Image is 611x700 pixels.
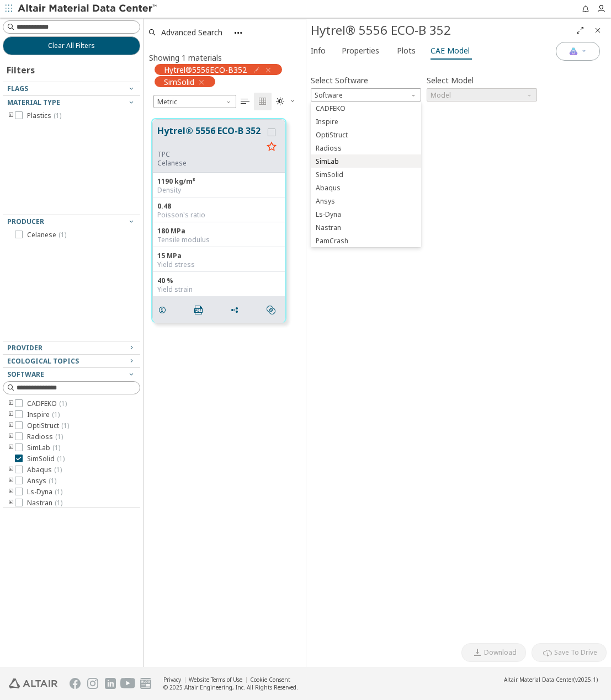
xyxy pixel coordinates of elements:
[27,477,56,485] span: Ansys
[316,104,346,113] span: CADFEKO
[316,237,348,245] span: PamCrash
[316,223,341,232] span: Nastran
[504,676,598,683] div: (v2025.1)
[157,276,280,285] div: 40 %
[27,488,62,496] span: Ls-Dyna
[316,144,342,153] span: Radioss
[27,455,65,463] span: SimSolid
[157,202,280,211] div: 0.48
[316,170,343,179] span: SimSolid
[569,47,578,56] img: AI Copilot
[194,306,203,314] i: 
[316,117,338,126] span: Inspire
[157,252,280,260] div: 15 MPa
[49,476,56,485] span: ( 1 )
[153,299,176,321] button: Details
[7,421,15,430] i: toogle group
[27,499,62,507] span: Nastran
[316,210,341,219] span: Ls-Dyna
[397,42,416,60] span: Plots
[7,356,79,366] span: Ecological Topics
[484,648,517,657] span: Download
[55,498,62,507] span: ( 1 )
[55,487,62,496] span: ( 1 )
[157,227,280,236] div: 180 MPa
[461,643,526,662] button: Download
[164,65,247,74] span: Hytrel®5556ECO-B352
[316,197,335,206] span: Ansys
[571,22,589,39] button: Full Screen
[27,421,69,430] span: OptiStruct
[543,648,552,657] i: 
[18,3,158,14] img: Altair Material Data Center
[27,432,63,441] span: Radioss
[27,410,60,419] span: Inspire
[427,88,537,101] span: Model
[9,678,57,688] img: Altair Engineering
[149,52,222,63] div: Showing 1 materials
[311,101,421,247] div: Software
[164,77,194,87] span: SimSolid
[153,95,236,108] div: Unit System
[3,215,140,228] button: Producer
[316,184,341,193] span: Abaqus
[589,22,607,39] button: Close
[276,97,285,106] i: 
[27,466,62,474] span: Abaqus
[7,466,15,474] i: toogle group
[3,36,140,55] button: Clear All Filters
[316,131,348,140] span: OptiStruct
[27,399,67,408] span: CADFEKO
[7,98,60,107] span: Material Type
[157,150,263,159] div: TPC
[272,93,300,110] button: Theme
[59,399,67,408] span: ( 1 )
[3,55,40,82] div: Filters
[342,42,379,60] span: Properties
[311,88,421,101] div: Software
[7,399,15,408] i: toogle group
[3,368,140,381] button: Software
[27,231,66,239] span: Celanese
[316,157,339,166] span: SimLab
[556,42,600,61] button: AI Copilot
[55,432,63,441] span: ( 1 )
[7,488,15,496] i: toogle group
[163,676,181,683] a: Privacy
[504,676,573,683] span: Altair Material Data Center
[157,186,280,195] div: Density
[52,443,60,452] span: ( 1 )
[3,355,140,368] button: Ecological Topics
[7,432,15,441] i: toogle group
[157,124,263,150] button: Hytrel® 5556 ECO-B 352
[7,370,44,379] span: Software
[57,454,65,463] span: ( 1 )
[236,93,254,110] button: Table View
[3,341,140,355] button: Provider
[7,410,15,419] i: toogle group
[163,683,298,691] div: © 2025 Altair Engineering, Inc. All Rights Reserved.
[254,93,272,110] button: Tile View
[157,285,280,294] div: Yield strain
[189,299,212,321] button: PDF Download
[61,421,69,430] span: ( 1 )
[532,643,607,662] button: Save To Drive
[3,96,140,109] button: Material Type
[54,465,62,474] span: ( 1 )
[157,236,280,244] div: Tensile modulus
[258,97,267,106] i: 
[189,676,242,683] a: Website Terms of Use
[59,230,66,239] span: ( 1 )
[427,72,474,88] label: Select Model
[7,84,28,93] span: Flags
[48,41,95,50] span: Clear All Filters
[7,477,15,485] i: toogle group
[267,306,275,314] i: 
[431,42,470,60] span: CAE Model
[7,499,15,507] i: toogle group
[225,299,248,321] button: Share
[157,159,263,168] p: Celanese
[52,410,60,419] span: ( 1 )
[27,443,60,452] span: SimLab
